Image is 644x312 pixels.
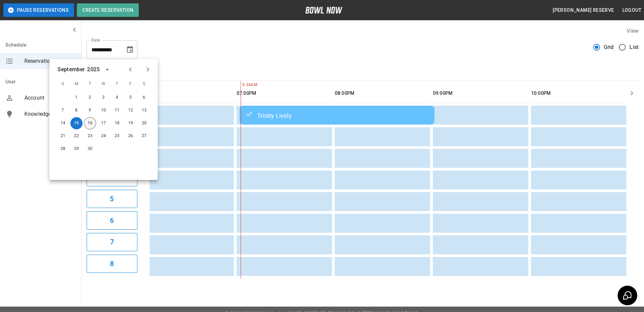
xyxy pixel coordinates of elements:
button: 8 [87,255,137,273]
span: T [111,77,123,91]
span: S [138,77,150,91]
button: Sep 13, 2025 [138,104,150,116]
button: Sep 23, 2025 [84,130,96,142]
button: Sep 16, 2025 [84,117,96,129]
button: Sep 7, 2025 [57,104,69,116]
button: Sep 12, 2025 [125,104,137,116]
th: 09:00PM [433,84,528,103]
div: Trinity Lively [245,111,429,119]
button: 5 [87,190,137,208]
button: Sep 15, 2025 [70,117,83,129]
label: View [627,28,639,34]
span: Knowledge Base [24,110,76,118]
span: F [125,77,137,91]
button: Sep 24, 2025 [97,130,110,142]
span: Grid [604,43,614,51]
button: Create Reservation [77,3,139,17]
button: Sep 17, 2025 [97,117,110,129]
button: Logout [620,4,644,17]
span: S [57,77,69,91]
button: Choose date, selected date is Sep 15, 2025 [123,43,137,56]
th: 08:00PM [335,84,430,103]
span: Account [24,94,76,102]
h6: 6 [110,215,114,226]
button: Sep 4, 2025 [111,92,123,104]
span: T [84,77,96,91]
h6: 8 [110,258,114,269]
img: logo [305,7,342,14]
button: 6 [87,211,137,230]
button: Sep 6, 2025 [138,92,150,104]
button: Sep 5, 2025 [125,92,137,104]
button: 7 [87,233,137,251]
button: Sep 22, 2025 [70,130,83,142]
button: Sep 3, 2025 [97,92,110,104]
span: List [629,43,639,51]
button: Sep 8, 2025 [70,104,83,116]
button: Pause Reservations [3,3,74,17]
button: Sep 20, 2025 [138,117,150,129]
button: Sep 25, 2025 [111,130,123,142]
button: Sep 26, 2025 [125,130,137,142]
button: Sep 30, 2025 [84,143,96,155]
button: Sep 10, 2025 [97,104,110,116]
button: Sep 9, 2025 [84,104,96,116]
button: Next month [142,64,154,75]
button: Previous month [125,64,136,75]
th: 07:00PM [237,84,332,103]
th: 06:00PM [138,84,234,103]
button: Sep 28, 2025 [57,143,69,155]
button: Sep 19, 2025 [125,117,137,129]
button: Sep 1, 2025 [70,92,83,104]
span: Reservations [24,57,76,65]
button: Sep 21, 2025 [57,130,69,142]
div: inventory tabs [87,64,639,81]
button: Sep 14, 2025 [57,117,69,129]
button: Sep 2, 2025 [84,92,96,104]
button: Sep 18, 2025 [111,117,123,129]
button: Sep 29, 2025 [70,143,83,155]
span: W [97,77,110,91]
h6: 5 [110,193,114,204]
div: 2025 [87,66,99,74]
button: calendar view is open, switch to year view [102,64,113,75]
div: September [58,66,85,74]
span: M [70,77,83,91]
button: Sep 27, 2025 [138,130,150,142]
button: Sep 11, 2025 [111,104,123,116]
span: 9:34AM [241,82,242,88]
h6: 7 [110,237,114,248]
button: [PERSON_NAME] reserve [550,4,617,17]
